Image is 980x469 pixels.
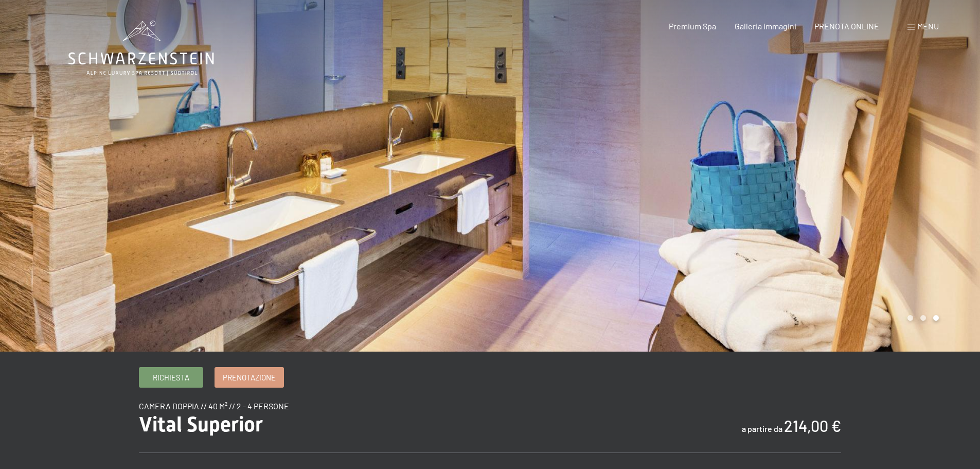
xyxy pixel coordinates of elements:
[139,401,289,411] span: camera doppia // 40 m² // 2 - 4 persone
[917,21,939,31] span: Menu
[153,372,189,383] span: Richiesta
[139,412,263,437] span: Vital Superior
[814,21,879,31] a: PRENOTA ONLINE
[735,21,796,31] a: Galleria immagini
[669,21,716,31] a: Premium Spa
[223,372,276,383] span: Prenotazione
[139,368,203,387] a: Richiesta
[742,424,782,433] span: a partire da
[784,416,841,435] b: 214,00 €
[215,368,283,387] a: Prenotazione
